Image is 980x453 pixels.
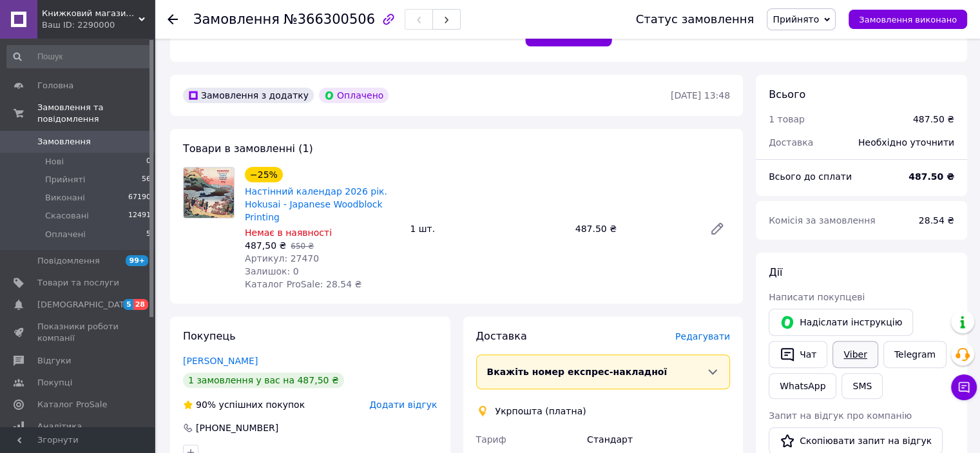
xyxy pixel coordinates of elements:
[126,255,148,266] span: 99+
[133,299,148,310] span: 28
[183,88,314,103] div: Замовлення з додатку
[45,192,85,204] span: Виконані
[37,102,155,125] span: Замовлення та повідомлення
[773,14,819,24] span: Прийнято
[704,216,730,242] a: Редагувати
[245,186,387,222] a: Настінний календар 2026 рік. Hokusai - Japanese Woodblock Printing
[37,255,100,267] span: Повідомлення
[6,45,152,68] input: Пошук
[487,367,668,377] span: Вкажіть номер експрес-накладної
[769,88,805,101] span: Всього
[769,137,813,148] span: Доставка
[850,128,962,157] div: Необхідно уточнити
[584,428,733,451] div: Стандарт
[245,227,332,238] span: Немає в наявності
[195,421,280,434] div: [PHONE_NUMBER]
[245,279,361,289] span: Каталог ProSale: 28.54 ₴
[37,321,119,344] span: Показники роботи компанії
[369,400,437,410] span: Додати відгук
[883,341,946,368] a: Telegram
[42,19,155,31] div: Ваш ID: 2290000
[570,220,699,238] div: 487.50 ₴
[841,373,883,399] button: SMS
[37,399,107,410] span: Каталог ProSale
[183,356,258,366] a: [PERSON_NAME]
[128,192,151,204] span: 67190
[37,299,133,311] span: [DEMOGRAPHIC_DATA]
[183,372,344,388] div: 1 замовлення у вас на 487,50 ₴
[476,434,506,445] span: Тариф
[769,114,805,124] span: 1 товар
[671,90,730,101] time: [DATE] 13:48
[123,299,133,310] span: 5
[183,330,236,342] span: Покупець
[142,174,151,186] span: 56
[636,13,754,26] div: Статус замовлення
[849,10,967,29] button: Замовлення виконано
[769,266,782,278] span: Дії
[769,171,852,182] span: Всього до сплати
[675,331,730,342] span: Редагувати
[128,210,151,222] span: 12491
[769,373,836,399] a: WhatsApp
[405,220,570,238] div: 1 шт.
[319,88,389,103] div: Оплачено
[245,266,299,276] span: Залишок: 0
[245,253,319,264] span: Артикул: 27470
[769,341,827,368] button: Чат
[476,330,527,342] span: Доставка
[184,168,234,218] img: Настінний календар 2026 рік. Hokusai - Japanese Woodblock Printing
[183,398,305,411] div: успішних покупок
[42,8,139,19] span: Книжковий магазин "ПАПІРУС"
[245,240,286,251] span: 487,50 ₴
[183,142,313,155] span: Товари в замовленні (1)
[769,292,865,302] span: Написати покупцеві
[45,229,86,240] span: Оплачені
[196,400,216,410] span: 90%
[769,410,912,421] span: Запит на відгук про компанію
[146,229,151,240] span: 5
[37,421,82,432] span: Аналітика
[45,210,89,222] span: Скасовані
[37,377,72,389] span: Покупці
[283,12,375,27] span: №366300506
[913,113,954,126] div: 487.50 ₴
[37,136,91,148] span: Замовлення
[168,13,178,26] div: Повернутися назад
[832,341,878,368] a: Viber
[908,171,954,182] b: 487.50 ₴
[245,167,283,182] div: −25%
[492,405,590,418] div: Укрпошта (платна)
[45,156,64,168] span: Нові
[37,355,71,367] span: Відгуки
[45,174,85,186] span: Прийняті
[769,309,913,336] button: Надіслати інструкцію
[291,242,314,251] span: 650 ₴
[951,374,977,400] button: Чат з покупцем
[769,215,876,226] span: Комісія за замовлення
[37,80,73,92] span: Головна
[193,12,280,27] span: Замовлення
[859,15,957,24] span: Замовлення виконано
[146,156,151,168] span: 0
[919,215,954,226] span: 28.54 ₴
[37,277,119,289] span: Товари та послуги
